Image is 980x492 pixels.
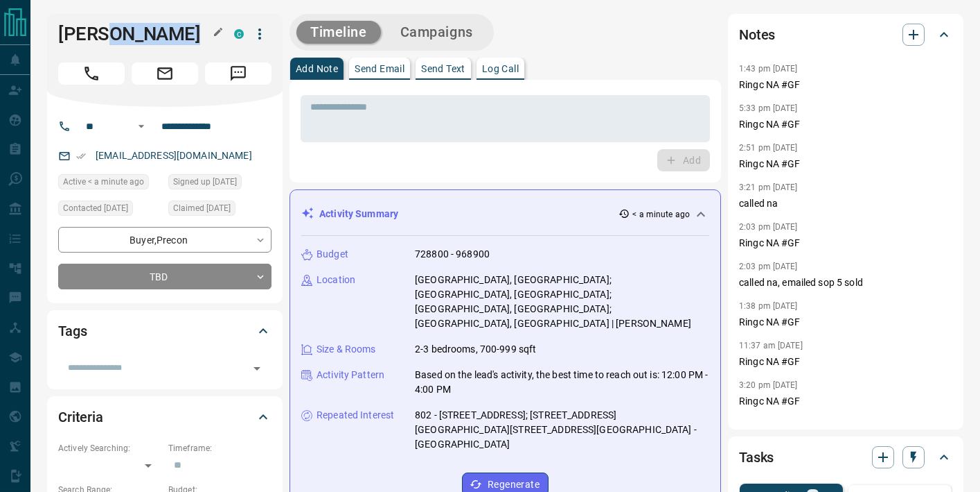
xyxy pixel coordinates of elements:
[301,201,709,227] div: Activity Summary< a minute ago
[739,301,798,311] p: 1:38 pm [DATE]
[317,368,384,382] p: Activity Pattern
[739,222,798,232] p: 2:03 pm [DATE]
[415,273,709,331] p: [GEOGRAPHIC_DATA], [GEOGRAPHIC_DATA]; [GEOGRAPHIC_DATA], [GEOGRAPHIC_DATA]; [GEOGRAPHIC_DATA], [G...
[58,201,161,220] div: Sat Aug 16 2025
[168,442,271,455] p: Timeframe:
[632,208,690,221] p: < a minute ago
[319,207,398,221] p: Activity Summary
[58,227,271,253] div: Buyer , Precon
[58,406,103,428] h2: Criteria
[739,78,952,92] p: Ringc NA #GF
[173,175,237,189] span: Signed up [DATE]
[96,150,252,161] a: [EMAIL_ADDRESS][DOMAIN_NAME]
[739,196,952,211] p: called na
[415,368,709,397] p: Based on the lead's activity, the best time to reach out is: 12:00 PM - 4:00 PM
[739,394,952,409] p: Ringc NA #GF
[247,359,267,378] button: Open
[355,64,404,74] p: Send Email
[482,64,519,74] p: Log Call
[296,21,381,44] button: Timeline
[58,442,161,455] p: Actively Searching:
[234,29,244,39] div: condos.ca
[317,408,394,423] p: Repeated Interest
[296,64,338,74] p: Add Note
[739,117,952,132] p: Ringc NA #GF
[739,275,952,290] p: called na, emailed sop 5 sold
[58,62,125,85] span: Call
[58,320,87,342] h2: Tags
[739,446,774,468] h2: Tasks
[739,18,952,51] div: Notes
[415,342,536,357] p: 2-3 bedrooms, 700-999 sqft
[386,21,487,44] button: Campaigns
[739,420,798,430] p: 1:44 pm [DATE]
[63,201,128,215] span: Contacted [DATE]
[739,64,798,74] p: 1:43 pm [DATE]
[133,118,150,135] button: Open
[58,174,161,194] div: Mon Aug 18 2025
[173,201,231,215] span: Claimed [DATE]
[317,342,376,357] p: Size & Rooms
[317,247,348,262] p: Budget
[739,236,952,251] p: Ringc NA #GF
[739,341,803,350] p: 11:37 am [DATE]
[739,157,952,171] p: Ringc NA #GF
[168,174,271,194] div: Tue Aug 06 2024
[205,62,271,85] span: Message
[415,408,709,452] p: 802 - [STREET_ADDRESS]; [STREET_ADDRESS][GEOGRAPHIC_DATA][STREET_ADDRESS][GEOGRAPHIC_DATA] - [GEO...
[58,23,213,45] h1: [PERSON_NAME]
[739,380,798,390] p: 3:20 pm [DATE]
[739,143,798,153] p: 2:51 pm [DATE]
[58,400,271,434] div: Criteria
[58,314,271,348] div: Tags
[739,183,798,192] p: 3:21 pm [DATE]
[63,175,144,189] span: Active < a minute ago
[168,201,271,220] div: Wed Aug 07 2024
[739,103,798,113] p: 5:33 pm [DATE]
[739,315,952,330] p: Ringc NA #GF
[415,247,490,262] p: 728800 - 968900
[132,62,198,85] span: Email
[739,355,952,369] p: Ringc NA #GF
[58,264,271,289] div: TBD
[317,273,355,287] p: Location
[76,151,86,161] svg: Email Verified
[739,24,775,46] h2: Notes
[421,64,465,74] p: Send Text
[739,262,798,271] p: 2:03 pm [DATE]
[739,441,952,474] div: Tasks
